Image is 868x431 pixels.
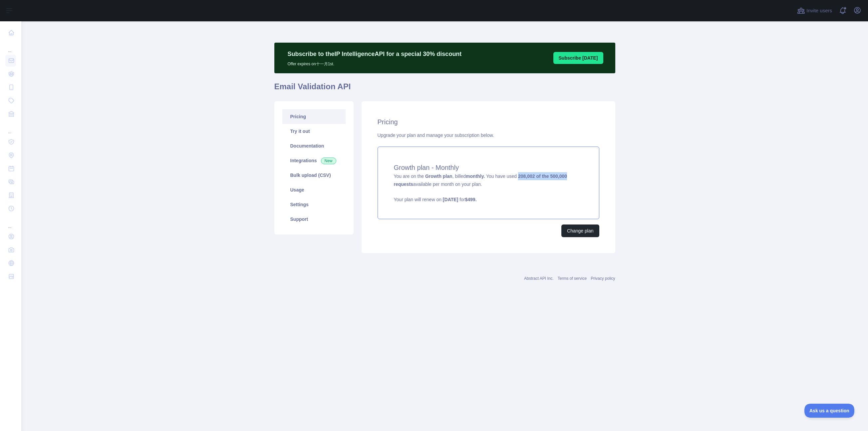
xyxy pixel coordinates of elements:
[394,163,583,172] h4: Growth plan - Monthly
[561,224,599,237] button: Change plan
[5,216,16,229] div: ...
[282,153,346,168] a: Integrations New
[558,276,587,281] a: Terms of service
[806,7,832,15] span: Invite users
[466,174,485,179] strong: monthly.
[378,117,599,127] h2: Pricing
[591,276,615,281] a: Privacy policy
[282,212,346,226] a: Support
[394,196,583,203] p: Your plan will renew on for
[282,197,346,212] a: Settings
[425,174,452,179] strong: Growth plan
[282,109,346,124] a: Pricing
[282,139,346,153] a: Documentation
[378,132,599,139] div: Upgrade your plan and manage your subscription below.
[282,168,346,183] a: Bulk upload (CSV)
[321,158,336,164] span: New
[288,59,462,67] p: Offer expires on 十一月 1st.
[465,197,477,202] strong: $ 499 .
[796,5,833,16] button: Invite users
[5,121,16,135] div: ...
[443,197,458,202] strong: [DATE]
[274,81,615,97] h1: Email Validation API
[524,276,554,281] a: Abstract API Inc.
[282,124,346,139] a: Try it out
[394,174,583,203] span: You are on the , billed You have used available per month on your plan.
[288,49,462,59] p: Subscribe to the IP Intelligence API for a special 30 % discount
[282,183,346,197] a: Usage
[5,40,16,53] div: ...
[804,404,855,418] iframe: Toggle Customer Support
[553,52,603,64] button: Subscribe [DATE]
